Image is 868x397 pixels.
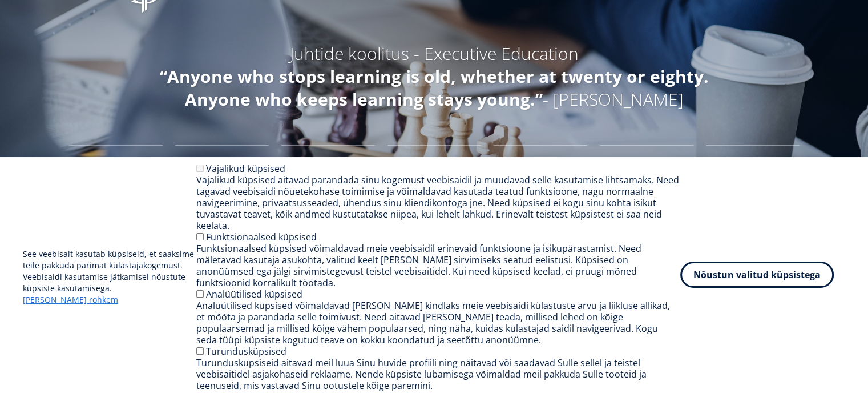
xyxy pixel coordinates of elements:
[600,145,693,191] a: Koolituskalender
[206,345,286,358] label: Turundusküpsised
[196,243,680,288] div: Funktsionaalsed küpsised võimaldavad meie veebisaidil erinevaid funktsioone ja isikupärastamist. ...
[196,174,680,231] div: Vajalikud küpsised aitavad parandada sinu kogemust veebisaidil ja muudavad selle kasutamise lihts...
[160,65,709,111] em: “Anyone who stops learning is old, whether at twenty or eighty. Anyone who keeps learning stays y...
[494,145,587,191] a: Kontaktid
[23,294,118,306] a: [PERSON_NAME] rohkem
[132,42,737,65] h5: Juhtide koolitus - Executive Education
[387,145,481,191] a: Executive Education´ist
[69,145,163,191] a: Coaching
[196,300,680,346] div: Analüütilised küpsised võimaldavad [PERSON_NAME] kindlaks meie veebisaidi külastuste arvu ja liik...
[706,145,800,191] a: Registreeru
[206,231,317,243] label: Funktsionaalsed küpsised
[196,357,680,391] div: Turundusküpsiseid aitavad meil luua Sinu huvide profiili ning näitavad või saadavad Sulle sellel ...
[281,145,375,191] a: Hindamisvahendid ja meetodid
[175,145,269,191] a: Ettevõttesisesed koolitused
[206,162,285,175] label: Vajalikud küpsised
[206,288,302,300] label: Analüütilised küpsised
[680,262,834,288] button: Nõustun valitud küpsistega
[23,248,196,306] p: See veebisait kasutab küpsiseid, et saaksime teile pakkuda parimat külastajakogemust. Veebisaidi ...
[132,65,737,111] h5: - [PERSON_NAME]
